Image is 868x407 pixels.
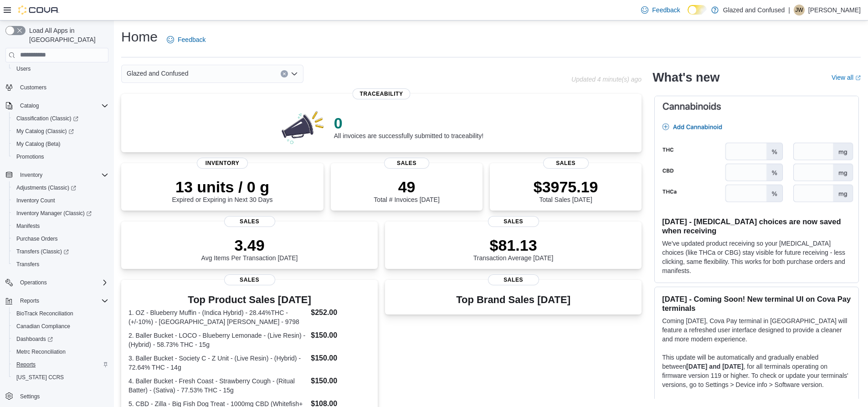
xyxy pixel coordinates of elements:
[9,150,112,163] button: Promotions
[16,115,78,122] span: Classification (Classic)
[9,207,112,220] a: Inventory Manager (Classic)
[163,31,209,49] a: Feedback
[2,389,112,402] button: Settings
[16,361,36,368] span: Reports
[13,195,59,206] a: Inventory Count
[224,274,275,285] span: Sales
[16,100,108,111] span: Catalog
[18,5,59,15] img: Cova
[9,62,112,75] button: Users
[16,153,44,160] span: Promotions
[652,70,719,85] h2: What's new
[13,334,108,345] span: Dashboards
[13,221,108,232] span: Manifests
[2,169,112,181] button: Inventory
[353,88,411,99] span: Traceability
[16,310,73,317] span: BioTrack Reconciliation
[16,323,70,330] span: Canadian Compliance
[16,390,108,402] span: Settings
[9,232,112,245] button: Purchase Orders
[16,82,108,93] span: Customers
[652,5,680,15] span: Feedback
[473,236,554,254] p: $81.13
[13,308,108,319] span: BioTrack Reconciliation
[686,363,743,370] strong: [DATE] and [DATE]
[2,276,112,289] button: Operations
[13,63,34,74] a: Users
[832,74,861,81] a: View allExternal link
[16,391,43,402] a: Settings
[16,261,39,268] span: Transfers
[16,210,92,217] span: Inventory Manager (Classic)
[16,374,64,381] span: [US_STATE] CCRS
[723,5,785,15] p: Glazed and Confused
[2,99,112,112] button: Catalog
[16,128,74,135] span: My Catalog (Classic)
[13,233,108,244] span: Purchase Orders
[16,170,46,180] button: Inventory
[172,178,273,203] div: Expired or Expiring in Next 30 Days
[13,126,77,137] a: My Catalog (Classic)
[128,376,307,395] dt: 4. Baller Bucket - Fresh Coast - Strawberry Cough - (Ritual Batter) - (Sativa) - 77.53% THC - 15g
[662,217,851,235] h3: [DATE] - [MEDICAL_DATA] choices are now saved when receiving
[13,372,108,383] span: Washington CCRS
[13,182,80,193] a: Adjustments (Classic)
[311,353,370,364] dd: $150.00
[795,5,803,15] span: JW
[9,307,112,320] button: BioTrack Reconciliation
[13,346,108,357] span: Metrc Reconciliation
[13,182,108,193] span: Adjustments (Classic)
[688,15,688,15] span: Dark Mode
[9,125,112,138] a: My Catalog (Classic)
[334,114,483,132] p: 0
[16,222,40,230] span: Manifests
[13,246,72,257] a: Transfers (Classic)
[224,216,275,227] span: Sales
[571,76,642,83] p: Updated 4 minute(s) ago
[13,359,108,370] span: Reports
[9,181,112,194] a: Adjustments (Classic)
[178,35,205,44] span: Feedback
[16,184,76,191] span: Adjustments (Classic)
[201,236,298,254] p: 3.49
[456,294,570,305] h3: Top Brand Sales [DATE]
[808,5,861,15] p: [PERSON_NAME]
[16,65,31,72] span: Users
[9,358,112,371] button: Reports
[121,28,158,46] h1: Home
[13,139,108,149] span: My Catalog (Beta)
[543,158,589,169] span: Sales
[128,294,370,305] h3: Top Product Sales [DATE]
[13,139,64,149] a: My Catalog (Beta)
[20,297,39,304] span: Reports
[662,316,851,344] p: Coming [DATE], Cova Pay terminal in [GEOGRAPHIC_DATA] will feature a refreshed user interface des...
[16,277,108,288] span: Operations
[13,246,108,257] span: Transfers (Classic)
[9,320,112,333] button: Canadian Compliance
[16,235,58,242] span: Purchase Orders
[13,126,108,137] span: My Catalog (Classic)
[16,348,66,355] span: Metrc Reconciliation
[311,330,370,341] dd: $150.00
[374,178,439,203] div: Total # Invoices [DATE]
[688,5,707,15] input: Dark Mode
[16,277,51,288] button: Operations
[13,221,43,232] a: Manifests
[26,26,108,44] span: Load All Apps in [GEOGRAPHIC_DATA]
[9,345,112,358] button: Metrc Reconciliation
[9,112,112,125] a: Classification (Classic)
[13,346,69,357] a: Metrc Reconciliation
[534,178,598,196] p: $3975.19
[637,1,683,19] a: Feedback
[16,335,53,343] span: Dashboards
[13,321,108,332] span: Canadian Compliance
[20,171,42,179] span: Inventory
[16,295,43,306] button: Reports
[9,333,112,345] a: Dashboards
[291,70,298,77] button: Open list of options
[473,236,554,262] div: Transaction Average [DATE]
[13,334,56,345] a: Dashboards
[311,376,370,386] dd: $150.00
[16,248,69,255] span: Transfers (Classic)
[172,178,273,196] p: 13 units / 0 g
